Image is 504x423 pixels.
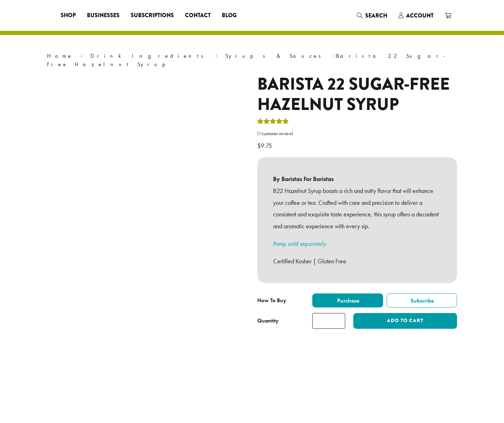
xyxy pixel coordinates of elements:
a: Search [351,10,393,21]
a: Syrups & Sauces [225,52,326,60]
bdi: 9.75 [257,141,274,150]
button: Add to cart [353,313,457,329]
span: Subscribe [409,297,434,304]
a: Shop [55,10,81,21]
p: Certified Kosher | Gluten Free [273,255,441,267]
a: (1customer review) [257,130,457,137]
span: › [215,49,218,60]
span: Blog [222,11,237,20]
span: Purchase [336,297,359,304]
nav: Breadcrumb [47,52,457,69]
input: Product quantity [312,313,345,329]
span: Businesses [87,11,120,20]
h1: Barista 22 Sugar-Free Hazelnut Syrup [257,74,457,115]
span: Account [406,12,434,20]
div: Quantity [257,317,279,325]
a: Drink Ingredients [90,52,208,60]
div: Rated 5.00 out of 5 [257,117,289,128]
b: By Baristas For Baristas [273,173,441,185]
span: How To Buy [257,297,286,304]
span: Shop [61,11,76,20]
span: › [80,49,83,60]
span: Search [365,12,387,20]
span: › [333,49,335,60]
a: Pump sold separately. [273,240,327,248]
span: $ [257,141,261,150]
span: Subscriptions [131,11,174,20]
span: Contact [185,11,211,20]
p: B22 Hazelnut Syrup boasts a rich and nutty flavor that will enhance your coffee or tea. Crafted w... [273,185,441,232]
a: Home [47,52,73,60]
span: 1 [259,131,261,137]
